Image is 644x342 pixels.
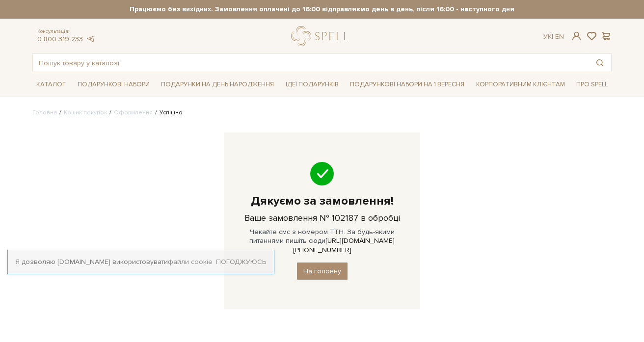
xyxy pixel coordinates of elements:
[114,109,153,116] a: Оформлення
[64,109,107,116] a: Кошик покупок
[291,26,352,46] a: logo
[37,35,83,43] a: 0 800 319 233
[32,5,612,14] strong: Працюємо без вихідних. Замовлення оплачені до 16:00 відправляємо день в день, після 16:00 - насту...
[216,258,266,266] a: Погоджуюсь
[239,212,405,224] h3: Ваше замовлення № 102187 в обробці
[239,193,405,209] h1: Дякуємо за замовлення!
[33,54,589,72] input: Пошук товару у каталозі
[168,258,213,266] a: файли cookie
[37,28,95,35] span: Консультація:
[74,77,154,92] a: Подарункові набори
[572,77,612,92] a: Про Spell
[153,108,183,117] li: Успішно
[32,77,70,92] a: Каталог
[297,263,348,280] a: На головну
[555,32,564,41] a: En
[32,109,57,116] a: Головна
[85,35,95,43] a: telegram
[589,54,611,72] button: Пошук товару у каталозі
[293,237,395,254] a: [URL][DOMAIN_NAME][PHONE_NUMBER]
[472,76,569,93] a: Корпоративним клієнтам
[552,32,553,41] span: |
[224,132,420,309] div: Чекайте смс з номером ТТН. За будь-якими питаннями пишіть сюди
[157,77,278,92] a: Подарунки на День народження
[346,76,468,93] a: Подарункові набори на 1 Вересня
[543,32,564,41] div: Ук
[282,77,343,92] a: Ідеї подарунків
[8,258,274,266] div: Я дозволяю [DOMAIN_NAME] використовувати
